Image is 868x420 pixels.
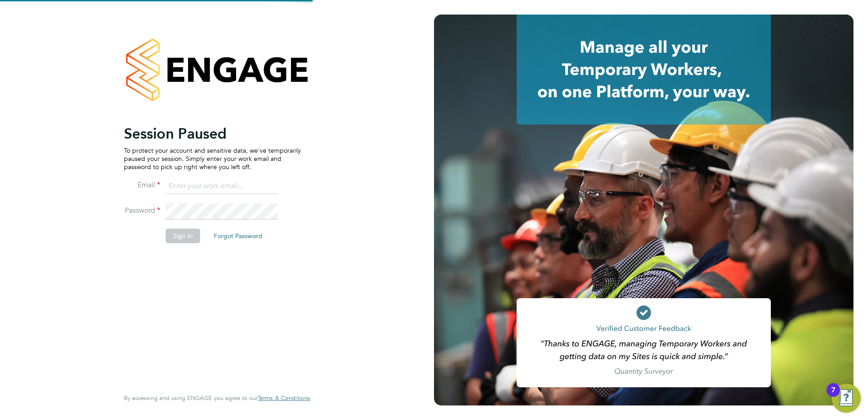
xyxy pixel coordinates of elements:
[124,180,160,190] label: Email
[207,229,270,243] button: Forgot Password
[124,146,301,171] p: To protect your account and sensitive data, we've temporarily paused your session. Simply enter y...
[166,229,200,243] button: Sign In
[832,384,861,413] button: Open Resource Center, 7 new notifications
[831,390,835,402] div: 7
[124,394,310,402] span: By accessing and using ENGAGE you agree to our
[258,395,310,402] a: Terms & Conditions
[124,206,160,215] label: Password
[166,178,278,195] input: Enter your work email...
[124,125,301,143] h2: Session Paused
[258,394,310,402] span: Terms & Conditions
